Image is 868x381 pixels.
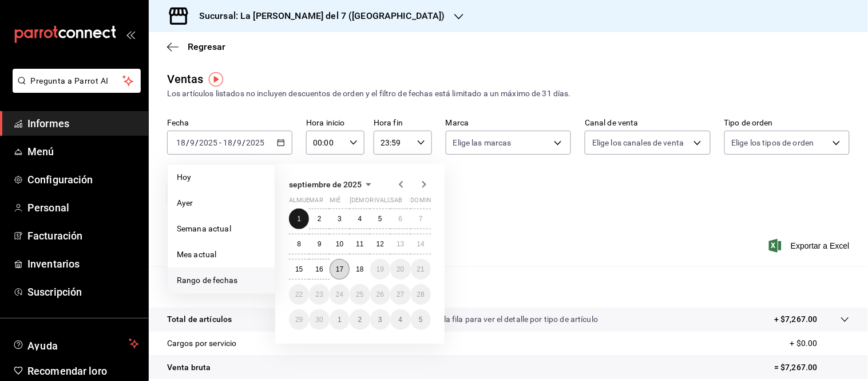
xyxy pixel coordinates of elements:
[374,119,403,128] font: Hora fin
[350,197,417,204] font: [DEMOGRAPHIC_DATA]
[309,197,323,209] abbr: martes
[398,316,402,324] font: 4
[390,284,410,305] button: 27 de septiembre de 2025
[370,259,390,280] button: 19 de septiembre de 2025
[790,339,818,348] font: + $0.00
[409,315,599,324] font: Da clic en la fila para ver el detalle por tipo de artículo
[27,146,54,158] font: Menú
[243,138,246,147] font: /
[315,265,323,273] abbr: 16 de septiembre de 2025
[297,215,301,223] abbr: 1 de septiembre de 2025
[350,259,370,280] button: 18 de septiembre de 2025
[223,138,233,147] input: --
[27,365,107,377] font: Recomendar loro
[724,119,774,128] font: Tipo de orden
[378,215,382,223] font: 5
[411,309,431,330] button: 5 de octubre de 2025
[356,265,363,273] abbr: 18 de septiembre de 2025
[336,240,343,248] font: 10
[295,265,303,273] abbr: 15 de septiembre de 2025
[199,10,445,21] font: Sucursal: La [PERSON_NAME] del 7 ([GEOGRAPHIC_DATA])
[370,197,402,209] abbr: viernes
[397,290,404,298] abbr: 27 de septiembre de 2025
[350,309,370,330] button: 2 de octubre de 2025
[397,240,404,248] abbr: 13 de septiembre de 2025
[336,265,343,273] abbr: 17 de septiembre de 2025
[411,234,431,254] button: 14 de septiembre de 2025
[237,138,243,147] input: --
[370,209,390,229] button: 5 de septiembre de 2025
[309,284,329,305] button: 23 de septiembre de 2025
[419,215,423,223] abbr: 7 de septiembre de 2025
[350,284,370,305] button: 25 de septiembre de 2025
[390,209,410,229] button: 6 de septiembre de 2025
[397,265,404,273] abbr: 20 de septiembre de 2025
[297,240,301,248] font: 8
[585,119,639,128] font: Canal de venta
[289,234,309,254] button: 8 de septiembre de 2025
[27,340,58,352] font: Ayuda
[295,265,303,273] font: 15
[398,316,402,324] abbr: 4 de octubre de 2025
[195,138,199,147] font: /
[356,240,363,248] abbr: 11 de septiembre de 2025
[350,209,370,229] button: 4 de septiembre de 2025
[315,316,323,324] font: 30
[289,259,309,280] button: 15 de septiembre de 2025
[419,215,423,223] font: 7
[27,117,69,129] font: Informes
[309,209,329,229] button: 2 de septiembre de 2025
[376,265,384,273] abbr: 19 de septiembre de 2025
[376,290,384,298] font: 26
[27,174,93,186] font: Configuración
[397,265,404,273] font: 20
[390,309,410,330] button: 4 de octubre de 2025
[411,197,438,209] abbr: domingo
[378,316,382,324] font: 3
[176,138,186,147] input: --
[358,215,362,223] font: 4
[318,215,322,223] abbr: 2 de septiembre de 2025
[167,119,189,128] font: Fecha
[356,265,363,273] font: 18
[289,197,323,209] abbr: lunes
[775,363,818,372] font: = $7,267.00
[397,290,404,298] font: 27
[419,316,423,324] abbr: 5 de octubre de 2025
[330,259,350,280] button: 17 de septiembre de 2025
[417,290,425,298] abbr: 28 de septiembre de 2025
[309,234,329,254] button: 9 de septiembre de 2025
[397,240,404,248] font: 13
[289,180,362,189] font: septiembre de 2025
[356,290,363,298] abbr: 25 de septiembre de 2025
[318,240,322,248] font: 9
[376,240,384,248] font: 12
[13,69,141,93] button: Pregunta a Parrot AI
[8,83,141,95] a: Pregunta a Parrot AI
[315,290,323,298] font: 23
[370,309,390,330] button: 3 de octubre de 2025
[411,197,438,204] font: dominio
[246,138,265,147] input: ----
[791,241,850,250] font: Exportar a Excel
[417,290,425,298] font: 28
[297,240,301,248] abbr: 8 de septiembre de 2025
[318,215,322,223] font: 2
[189,138,195,147] input: --
[188,41,225,52] font: Regresar
[315,316,323,324] abbr: 30 de septiembre de 2025
[318,240,322,248] abbr: 9 de septiembre de 2025
[219,138,221,147] font: -
[167,89,571,98] font: Los artículos listados no incluyen descuentos de orden y el filtro de fechas está limitado a un m...
[27,202,69,214] font: Personal
[358,215,362,223] abbr: 4 de septiembre de 2025
[289,178,375,191] button: septiembre de 2025
[336,290,343,298] font: 24
[411,259,431,280] button: 21 de septiembre de 2025
[398,215,402,223] font: 6
[289,284,309,305] button: 22 de septiembre de 2025
[775,315,818,324] font: + $7,267.00
[370,284,390,305] button: 26 de septiembre de 2025
[309,197,323,204] font: mar
[289,209,309,229] button: 1 de septiembre de 2025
